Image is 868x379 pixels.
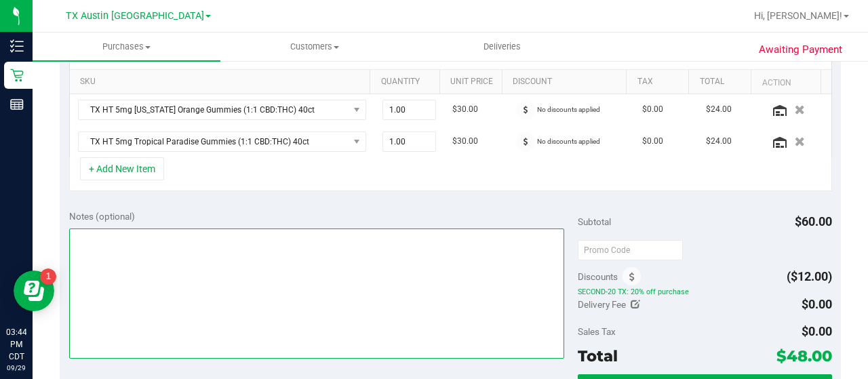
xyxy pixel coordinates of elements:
a: SKU [80,77,365,87]
iframe: Resource center unread badge [40,268,56,285]
span: Total [578,346,618,365]
a: Quantity [381,77,435,87]
span: Purchases [33,41,220,53]
span: SECOND-20 TX: 20% off purchase [578,287,832,296]
input: 1.00 [383,100,436,119]
span: NO DATA FOUND [78,132,366,152]
span: $24.00 [706,103,732,116]
a: Purchases [33,33,220,61]
span: $0.00 [642,103,663,116]
span: Notes (optional) [69,211,135,222]
a: Deliveries [408,33,596,61]
span: $24.00 [706,135,732,148]
span: Awaiting Payment [759,42,842,58]
span: No discounts applied [537,106,600,113]
span: Sales Tax [578,326,616,337]
span: $48.00 [776,346,832,365]
p: 09/29 [6,363,26,373]
a: Customers [220,33,408,61]
i: Edit Delivery Fee [631,300,640,309]
span: TX HT 5mg Tropical Paradise Gummies (1:1 CBD:THC) 40ct [79,132,349,151]
span: Delivery Fee [578,299,626,310]
span: Hi, [PERSON_NAME]! [754,10,842,21]
span: Deliveries [465,41,539,53]
input: 1.00 [383,132,436,151]
span: TX HT 5mg [US_STATE] Orange Gummies (1:1 CBD:THC) 40ct [79,100,349,119]
a: Total [700,77,746,87]
span: NO DATA FOUND [78,100,366,120]
span: ($12.00) [787,269,832,283]
span: $60.00 [795,214,832,228]
th: Action [751,70,820,94]
input: Promo Code [578,240,683,260]
span: $0.00 [642,135,663,148]
a: Tax [637,77,684,87]
p: 03:44 PM CDT [6,326,26,363]
span: Discounts [578,264,618,289]
span: $30.00 [452,103,478,116]
span: $0.00 [802,297,832,311]
span: Customers [221,41,408,53]
inline-svg: Retail [10,68,24,82]
iframe: Resource center [14,271,54,311]
inline-svg: Inventory [10,39,24,53]
span: $30.00 [452,135,478,148]
a: Discount [513,77,621,87]
inline-svg: Reports [10,98,24,111]
span: No discounts applied [537,138,600,145]
button: + Add New Item [80,157,164,180]
span: $0.00 [802,324,832,338]
a: Unit Price [450,77,496,87]
span: Subtotal [578,216,611,227]
span: TX Austin [GEOGRAPHIC_DATA] [66,10,204,22]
